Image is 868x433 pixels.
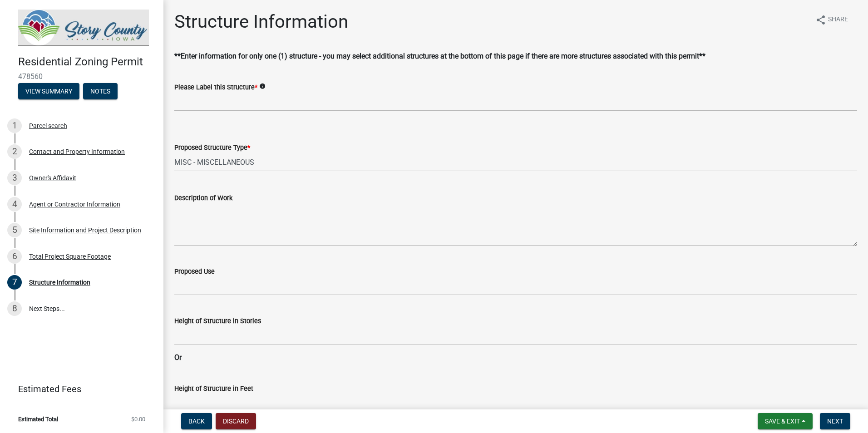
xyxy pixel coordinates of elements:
label: Proposed Use [174,269,215,275]
button: Next [820,413,850,429]
i: share [815,15,826,25]
i: info [259,83,266,89]
strong: **Enter information for only one (1) structure - you may select additional structures at the bott... [174,52,705,60]
button: Save & Exit [758,413,813,429]
div: 4 [7,197,22,212]
label: Description of Work [174,195,232,202]
strong: Or [174,353,182,362]
div: 8 [7,301,22,316]
wm-modal-confirm: Notes [83,88,118,95]
div: Contact and Property Information [29,148,125,155]
span: Back [188,418,205,425]
label: Please Label this Structure [174,84,257,91]
span: Share [828,15,848,25]
div: 2 [7,144,22,159]
h1: Structure Information [174,11,348,33]
button: shareShare [808,11,855,29]
button: Notes [83,83,118,99]
div: Owner's Affidavit [29,175,76,181]
div: Structure Information [29,279,90,285]
button: Discard [216,413,256,429]
div: Agent or Contractor Information [29,201,120,207]
label: Height of Structure in Stories [174,318,261,325]
label: Proposed Structure Type [174,145,250,151]
span: Next [827,418,843,425]
span: Save & Exit [765,418,800,425]
label: Height of Structure in Feet [174,386,253,392]
div: 1 [7,118,22,133]
div: Site Information and Project Description [29,227,141,233]
a: Estimated Fees [7,380,149,398]
div: 3 [7,171,22,185]
h4: Residential Zoning Permit [18,55,156,69]
button: View Summary [18,83,79,99]
img: Story County, Iowa [18,10,149,46]
div: Total Project Square Footage [29,253,111,260]
div: 7 [7,275,22,290]
div: 5 [7,223,22,237]
div: Parcel search [29,123,67,129]
button: Back [181,413,212,429]
span: Estimated Total [18,416,58,422]
wm-modal-confirm: Summary [18,88,79,95]
span: 478560 [18,72,145,81]
span: $0.00 [131,416,145,422]
div: 6 [7,249,22,264]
